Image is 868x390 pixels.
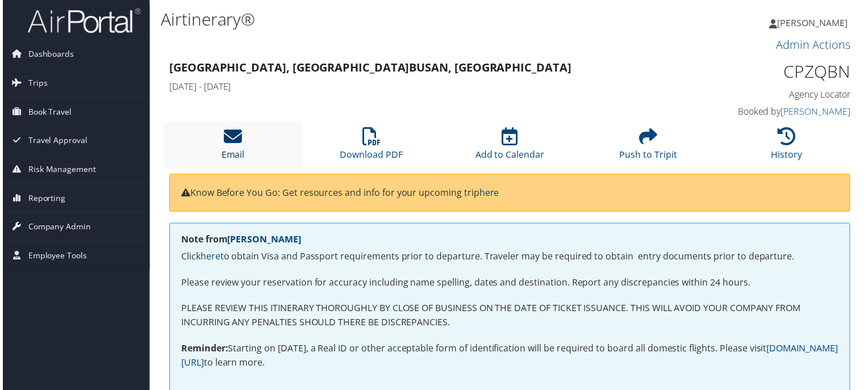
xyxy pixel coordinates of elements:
strong: [GEOGRAPHIC_DATA], [GEOGRAPHIC_DATA] Busan, [GEOGRAPHIC_DATA] [168,60,572,76]
p: Starting on [DATE], a Real ID or other acceptable form of identification will be required to boar... [180,343,841,372]
a: [PERSON_NAME] [771,6,861,40]
strong: Note from [180,234,300,247]
span: Travel Approval [26,127,85,156]
h1: Airtinerary® [159,7,627,31]
span: Book Travel [26,98,69,127]
a: History [773,135,804,162]
p: Please review your reservation for accuracy including name spelling, dates and destination. Repor... [180,277,841,292]
a: here [479,187,499,200]
a: [PERSON_NAME] [226,234,300,247]
strong: Reminder: [180,344,227,357]
p: Click to obtain Visa and Passport requirements prior to departure. Traveler may be required to ob... [180,251,841,266]
a: Add to Calendar [475,135,545,162]
a: Admin Actions [778,37,853,53]
span: Trips [26,69,45,98]
h4: Booked by [694,106,853,118]
span: [PERSON_NAME] [779,16,850,29]
span: Employee Tools [26,243,85,271]
a: Download PDF [339,135,402,162]
p: Know Before You Go: Get resources and info for your upcoming trip [180,187,841,202]
span: Company Admin [26,214,89,242]
h1: CPZQBN [694,60,853,84]
p: PLEASE REVIEW THIS ITINERARY THOROUGHLY BY CLOSE OF BUSINESS ON THE DATE OF TICKET ISSUANCE. THIS... [180,303,841,332]
img: airportal-logo.png [25,7,139,34]
h4: Agency Locator [694,89,853,101]
span: Reporting [26,185,63,213]
a: here [199,251,219,264]
span: Risk Management [26,156,94,184]
h4: [DATE] - [DATE] [168,81,677,93]
a: [PERSON_NAME] [783,106,853,118]
span: Dashboards [26,40,72,69]
a: Email [220,135,243,162]
a: Push to Tripit [620,135,678,162]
